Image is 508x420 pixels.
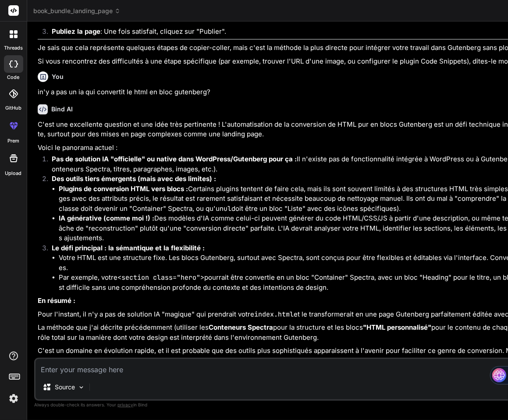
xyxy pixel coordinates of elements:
[117,402,133,407] span: privacy
[7,137,19,145] label: prem
[97,52,148,57] div: Keywords by Traffic
[59,214,154,222] strong: IA générative (comme moi !) :
[38,296,75,305] strong: En résumé :
[87,51,94,58] img: tab_keywords_by_traffic_grey.svg
[52,27,100,36] strong: Publiez la page
[51,105,73,114] h6: Bind AI
[25,14,43,21] div: v 4.0.25
[33,52,78,57] div: Domain Overview
[5,104,21,112] label: GitHub
[52,244,205,252] strong: Le défi principal : la sémantique et la flexibilité :
[52,155,297,163] strong: Pas de solution IA "officielle" ou native dans WordPress/Gutenberg pour ça :
[7,74,20,81] label: code
[363,323,431,331] strong: "HTML personnalisé"
[33,7,121,15] span: book_bundle_landing_page
[4,44,23,52] label: threads
[14,14,21,21] img: logo_orange.svg
[224,204,231,213] code: ul
[209,323,273,331] strong: Conteneurs Spectra
[55,383,75,392] p: Source
[5,170,22,177] label: Upload
[59,185,188,193] strong: Plugins de conversion HTML vers blocs :
[78,384,85,391] img: Pick Models
[14,23,21,30] img: website_grey.svg
[52,174,216,183] strong: Des outils tiers émergents (mais avec des limites) :
[24,51,31,58] img: tab_domain_overview_orange.svg
[52,72,64,81] h6: You
[23,23,96,30] div: Domain: [DOMAIN_NAME]
[6,391,21,406] img: settings
[254,310,294,319] code: index.html
[117,273,204,282] code: <section class="hero">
